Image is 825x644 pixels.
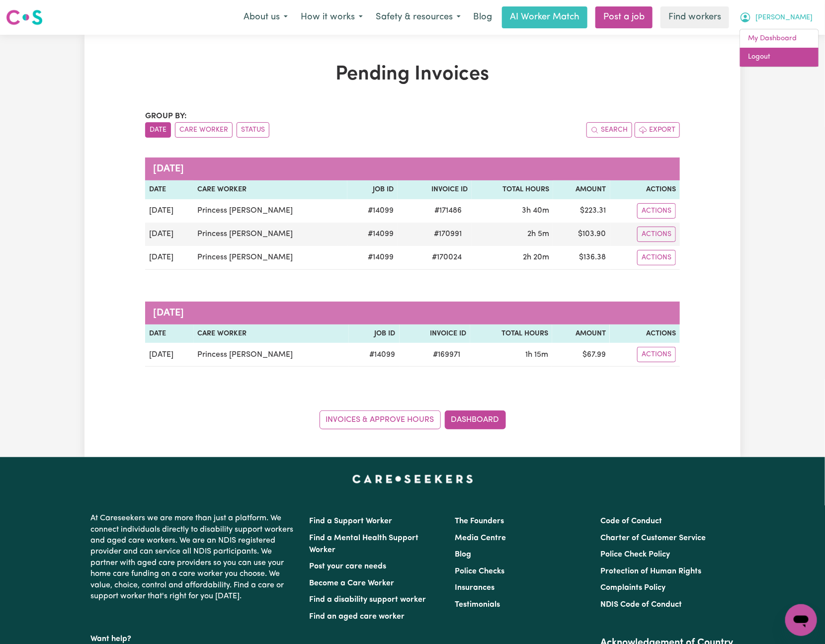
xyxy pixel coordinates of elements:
[145,302,680,324] caption: [DATE]
[145,122,171,138] button: sort invoices by date
[733,7,819,28] button: My Account
[175,122,233,138] button: sort invoices by care worker
[455,567,504,575] a: Police Checks
[145,246,193,270] td: [DATE]
[586,122,632,138] button: Search
[523,253,549,261] span: 2 hours 20 minutes
[428,228,468,240] span: # 170991
[427,349,466,361] span: # 169971
[352,475,473,483] a: Careseekers home page
[145,112,187,120] span: Group by:
[445,410,506,429] a: Dashboard
[194,324,349,343] th: Care Worker
[740,29,819,48] a: My Dashboard
[601,534,706,542] a: Charter of Customer Service
[740,29,819,67] div: My Account
[601,551,670,559] a: Police Check Policy
[309,613,405,621] a: Find an aged care worker
[309,596,426,604] a: Find a disability support worker
[193,180,347,199] th: Care Worker
[347,180,398,199] th: Job ID
[6,6,43,29] a: Careseekers logo
[635,122,680,138] button: Export
[595,6,653,28] a: Post a job
[347,199,398,223] td: # 14099
[740,48,819,67] a: Logout
[193,246,347,270] td: Princess [PERSON_NAME]
[309,563,386,570] a: Post your care needs
[309,517,392,525] a: Find a Support Worker
[637,347,676,362] button: Actions
[193,223,347,246] td: Princess [PERSON_NAME]
[145,158,680,180] caption: [DATE]
[637,250,676,265] button: Actions
[601,584,666,592] a: Complaints Policy
[309,534,418,554] a: Find a Mental Health Support Worker
[145,63,680,86] h1: Pending Invoices
[349,343,400,367] td: # 14099
[522,207,549,215] span: 3 hours 40 minutes
[426,251,468,263] span: # 170024
[455,551,471,559] a: Blog
[601,601,682,609] a: NDIS Code of Conduct
[467,6,498,28] a: Blog
[601,517,662,525] a: Code of Conduct
[610,180,680,199] th: Actions
[455,601,500,609] a: Testimonials
[369,7,467,28] button: Safety & resources
[398,180,472,199] th: Invoice ID
[553,223,610,246] td: $ 103.90
[785,604,817,636] iframe: Button to launch messaging window
[294,7,369,28] button: How it works
[237,7,294,28] button: About us
[349,324,400,343] th: Job ID
[527,230,549,238] span: 2 hours 5 minutes
[193,199,347,223] td: Princess [PERSON_NAME]
[455,534,506,542] a: Media Centre
[194,343,349,367] td: Princess [PERSON_NAME]
[145,223,193,246] td: [DATE]
[455,517,504,525] a: The Founders
[755,12,813,23] span: [PERSON_NAME]
[237,122,269,138] button: sort invoices by paid status
[553,199,610,223] td: $ 223.31
[455,584,495,592] a: Insurances
[145,343,194,367] td: [DATE]
[428,205,468,217] span: # 171486
[472,180,553,199] th: Total Hours
[347,246,398,270] td: # 14099
[525,351,548,359] span: 1 hour 15 minutes
[637,203,676,219] button: Actions
[320,410,441,429] a: Invoices & Approve Hours
[610,324,680,343] th: Actions
[552,343,610,367] td: $ 67.99
[660,6,729,28] a: Find workers
[145,324,194,343] th: Date
[553,246,610,270] td: $ 136.38
[145,199,193,223] td: [DATE]
[90,509,297,606] p: At Careseekers we are more than just a platform. We connect individuals directly to disability su...
[552,324,610,343] th: Amount
[553,180,610,199] th: Amount
[309,579,394,587] a: Become a Care Worker
[400,324,471,343] th: Invoice ID
[637,227,676,242] button: Actions
[470,324,552,343] th: Total Hours
[347,223,398,246] td: # 14099
[502,6,587,28] a: AI Worker Match
[601,567,702,575] a: Protection of Human Rights
[6,8,43,26] img: Careseekers logo
[145,180,193,199] th: Date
